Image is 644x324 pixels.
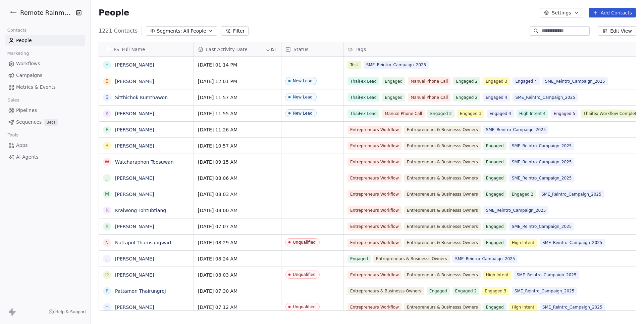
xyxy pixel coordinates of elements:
[106,255,108,262] div: J
[512,287,577,295] span: SME_Reintro_Campaign_2025
[105,303,109,311] div: H
[106,287,108,294] div: P
[540,239,605,247] span: SME_Reintro_Campaign_2025
[115,95,168,100] a: Sitthichok Kumthawon
[122,46,145,53] span: Full Name
[115,224,154,229] a: [PERSON_NAME]
[483,239,506,247] span: Engaged
[293,111,313,116] div: New Lead
[293,79,313,83] div: New Lead
[404,190,481,198] span: Entrepreneurs & Businesss Owners
[509,174,575,182] span: SME_Reintro_Campaign_2025
[5,82,85,93] a: Metrics & Events
[198,255,277,262] span: [DATE] 08:24 AM
[347,126,401,134] span: Entrepreneurs Workflow
[483,158,506,166] span: Engaged
[198,126,277,133] span: [DATE] 11:26 AM
[347,61,361,69] span: Test
[347,158,401,166] span: Entrepreneurs Workflow
[483,126,549,134] span: SME_Reintro_Campaign_2025
[281,42,343,56] div: Status
[105,142,109,149] div: B
[106,94,109,101] div: S
[514,271,579,279] span: SME_Reintro_Campaign_2025
[106,126,108,133] div: P
[115,208,166,213] a: Kraiwong Tohtubtiang
[347,93,379,102] span: ThaiFex Lead
[5,35,85,46] a: People
[356,46,366,53] span: Tags
[347,239,401,247] span: Entrepreneurs Workflow
[99,27,138,35] span: 1221 Contacts
[5,70,85,81] a: Campaigns
[509,239,537,247] span: High Intent
[483,222,506,231] span: Engaged
[115,175,154,181] a: [PERSON_NAME]
[4,25,30,35] span: Contacts
[483,142,506,150] span: Engaged
[8,7,71,18] button: Remote Rainmaker
[44,119,58,126] span: Beta
[115,288,166,294] a: Pattamon Thairungroj
[373,255,450,263] span: Entrepreneurs & Businesss Owners
[5,105,85,116] a: Pipelines
[115,127,154,132] a: [PERSON_NAME]
[404,158,481,166] span: Entrepreneurs & Businesss Owners
[483,206,549,214] span: SME_Reintro_Campaign_2025
[198,272,277,278] span: [DATE] 08:03 AM
[183,28,206,35] span: All People
[55,309,86,315] span: Help & Support
[513,77,540,85] span: Engaged 4
[198,223,277,230] span: [DATE] 07:07 AM
[404,271,481,279] span: Entrepreneurs & Businesss Owners
[198,78,277,85] span: [DATE] 12:01 PM
[105,207,108,214] div: K
[404,206,481,214] span: Entrepreneurs & Businesss Owners
[347,222,401,231] span: Entrepreneurs Workflow
[115,111,154,116] a: [PERSON_NAME]
[509,303,537,311] span: High Intent
[293,305,316,309] div: Unqualified
[483,93,510,102] span: Engaged 4
[404,174,481,182] span: Entrepreneurs & Businesss Owners
[293,95,313,99] div: New Lead
[581,110,641,118] span: Thaifex Workflow Complete
[347,77,379,85] span: ThaiFex Lead
[115,192,154,197] a: [PERSON_NAME]
[115,62,154,68] a: [PERSON_NAME]
[198,110,277,117] span: [DATE] 11:55 AM
[5,117,85,128] a: SequencesBeta
[347,206,401,214] span: Entrepreneurs Workflow
[99,57,194,311] div: grid
[487,110,514,118] span: Engaged 4
[513,93,578,102] span: SME_Reintro_Campaign_2025
[483,77,510,85] span: Engaged 3
[347,190,401,198] span: Entrepreneurs Workflow
[404,142,481,150] span: Entrepreneurs & Businesss Owners
[382,93,405,102] span: Engaged
[271,47,277,52] span: IST
[539,190,604,198] span: SME_Reintro_Campaign_2025
[483,190,506,198] span: Engaged
[598,26,636,36] button: Edit View
[115,143,154,149] a: [PERSON_NAME]
[198,143,277,149] span: [DATE] 10:57 AM
[408,77,450,85] span: Manual Phone Call
[347,142,401,150] span: Entrepreneurs Workflow
[293,272,316,277] div: Unqualified
[115,79,154,84] a: [PERSON_NAME]
[206,46,248,53] span: Last Activity Date
[16,72,42,79] span: Campaigns
[347,287,424,295] span: Entrepreneurs & Businesss Owners
[105,158,109,165] div: W
[452,287,480,295] span: Engaged 2
[408,93,450,102] span: Manual Phone Call
[115,159,174,165] a: Watcharaphon Teosuwan
[106,78,109,85] div: S
[347,271,401,279] span: Entrepreneurs Workflow
[198,288,277,294] span: [DATE] 07:30 AM
[404,303,481,311] span: Entrepreneurs & Businesss Owners
[509,158,575,166] span: SME_Reintro_Campaign_2025
[105,223,108,230] div: K
[509,222,575,231] span: SME_Reintro_Campaign_2025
